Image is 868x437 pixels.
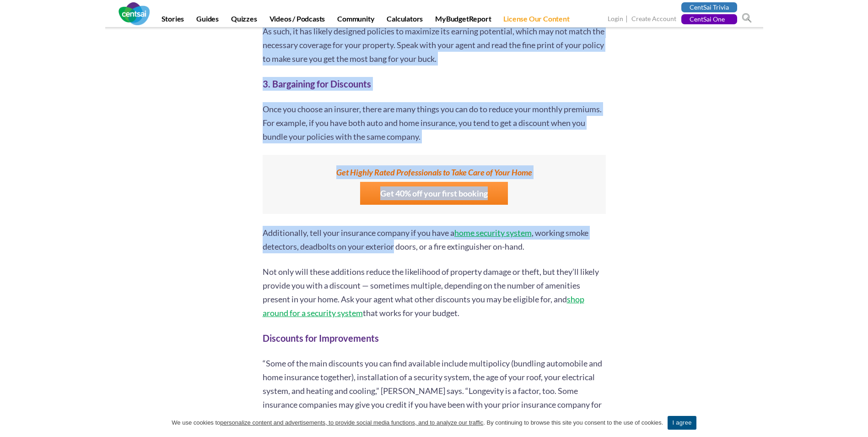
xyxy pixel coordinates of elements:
a: Videos / Podcasts [264,14,331,27]
a: License Our Content [498,14,575,27]
a: home security system [454,228,532,238]
a: I agree [668,416,696,430]
strong: 3. Bargaining for Discounts [263,78,371,89]
a: Stories [156,14,190,27]
p: Additionally, tell your insurance company if you have a , working smoke detectors, deadbolts on y... [263,226,606,253]
img: CentSai [119,2,150,25]
a: Create Account [631,15,676,24]
label: Get Highly Rated Professionals to Take Care of Your Home [267,165,601,179]
a: Calculators [381,14,428,27]
a: CentSai One [681,14,737,24]
a: Community [332,14,380,27]
a: Get 40% off your first booking [360,182,508,205]
p: Not only will these additions reduce the likelihood of property damage or theft, but they’ll like... [263,265,606,320]
a: CentSai Trivia [681,2,737,12]
p: As such, it has likely designed policies to maximize its earning potential, which may not match t... [263,24,606,66]
a: MyBudgetReport [430,14,496,27]
a: Guides [191,14,224,27]
strong: Discounts for Improvements [263,333,379,344]
a: Login [608,15,623,24]
p: Once you choose an insurer, there are many things you can do to reduce your monthly premiums. For... [263,102,606,143]
u: personalize content and advertisements, to provide social media functions, and to analyze our tra... [220,419,483,426]
a: Quizzes [226,14,263,27]
p: “Some of the main discounts you can find available include multipolicy (bundling automobile and h... [263,356,606,425]
span: We use cookies to . By continuing to browse this site you consent to the use of cookies. [172,418,663,427]
span: | [625,14,630,24]
a: I agree [852,418,861,427]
